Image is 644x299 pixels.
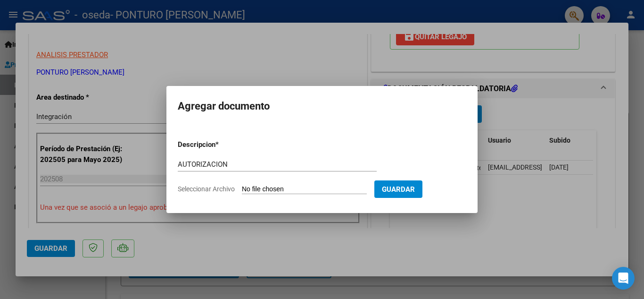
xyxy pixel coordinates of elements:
span: Seleccionar Archivo [178,185,235,193]
div: Open Intercom Messenger [612,267,635,290]
p: Descripcion [178,139,264,150]
span: Guardar [382,185,415,194]
h2: Agregar documento [178,97,466,115]
button: Guardar [374,180,422,198]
